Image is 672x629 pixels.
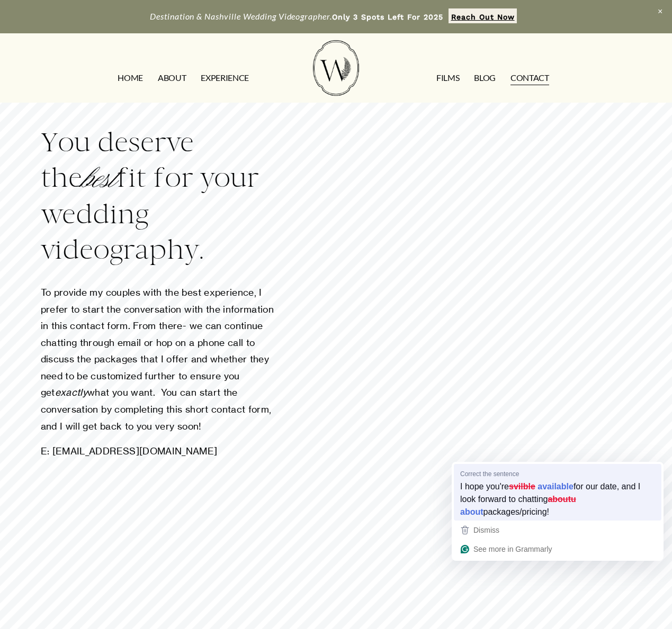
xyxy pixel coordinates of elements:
p: To provide my couples with the best experience, I prefer to start the conversation with the infor... [41,284,279,434]
strong: Reach Out Now [451,13,515,21]
a: ABOUT [158,69,186,86]
a: EXPERIENCE [201,69,249,86]
p: E: [EMAIL_ADDRESS][DOMAIN_NAME] [41,443,279,460]
a: Blog [474,69,496,86]
em: best [82,162,117,196]
a: Reach Out Now [449,8,517,23]
a: CONTACT [510,69,549,86]
h2: You deserve the fit for your wedding videography. [41,125,279,267]
em: exactly [55,387,87,398]
img: Wild Fern Weddings [313,40,359,96]
a: HOME [118,69,143,86]
a: FILMS [436,69,459,86]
